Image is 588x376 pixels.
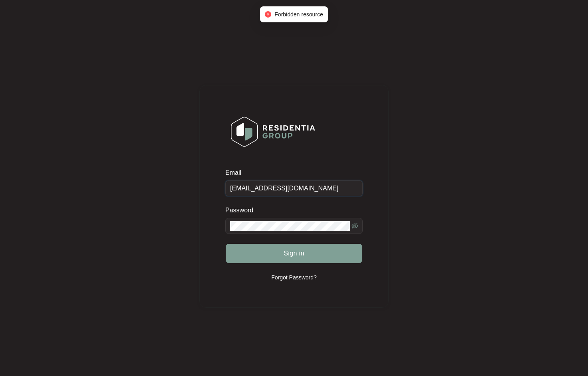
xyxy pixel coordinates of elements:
[265,11,271,18] span: close-circle
[226,244,362,263] button: Sign in
[271,273,317,281] p: Forgot Password?
[352,223,358,229] span: eye-invisible
[225,180,363,196] input: Email
[225,169,247,177] label: Email
[226,111,320,152] img: Login Logo
[284,249,304,258] span: Sign in
[274,11,323,18] span: Forbidden resource
[225,206,259,214] label: Password
[230,221,350,231] input: Password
